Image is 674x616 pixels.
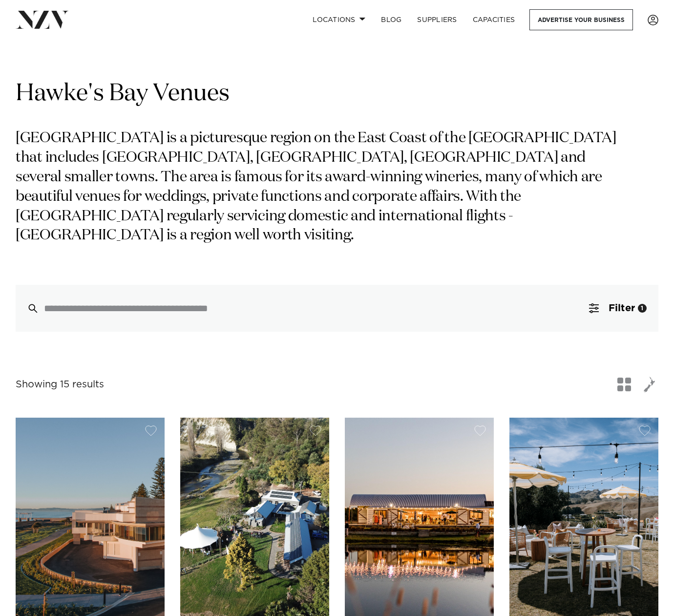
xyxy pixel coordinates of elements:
[409,9,464,30] a: SUPPLIERS
[465,9,523,30] a: Capacities
[373,9,409,30] a: BLOG
[16,11,69,28] img: nzv-logo.png
[577,285,658,332] button: Filter1
[16,79,658,109] h1: Hawke's Bay Venues
[305,9,373,30] a: Locations
[638,304,647,313] div: 1
[16,129,619,246] p: [GEOGRAPHIC_DATA] is a picturesque region on the East Coast of the [GEOGRAPHIC_DATA] that include...
[16,377,104,392] div: Showing 15 results
[529,9,633,30] a: Advertise your business
[609,303,635,313] span: Filter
